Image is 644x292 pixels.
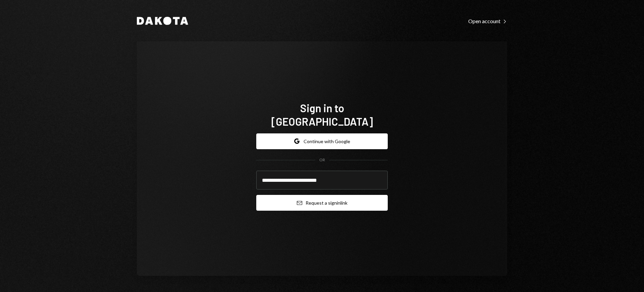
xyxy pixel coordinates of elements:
button: Continue with Google [256,133,388,149]
h1: Sign in to [GEOGRAPHIC_DATA] [256,101,388,128]
a: Open account [468,17,507,25]
div: Open account [468,18,507,25]
div: OR [319,157,325,163]
button: Request a signinlink [256,195,388,211]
